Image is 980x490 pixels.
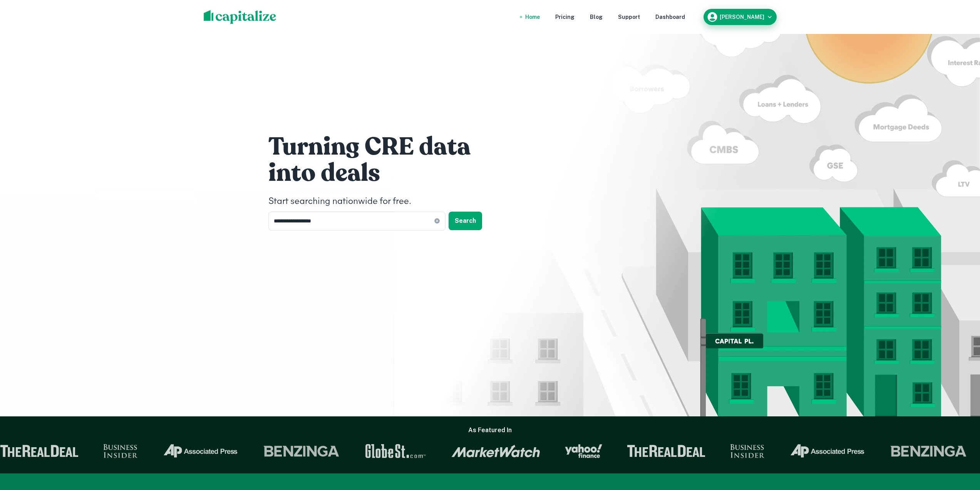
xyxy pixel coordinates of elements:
[655,13,685,21] a: Dashboard
[204,10,276,24] img: capitalize-logo.png
[704,9,777,25] button: [PERSON_NAME]
[468,426,512,435] h6: As Featured In
[788,444,864,458] img: Associated Press
[555,13,575,21] a: Pricing
[450,445,539,458] img: Market Watch
[941,428,980,465] iframe: Chat Widget
[729,444,764,458] img: Business Insider
[363,444,426,458] img: GlobeSt
[590,13,603,21] a: Blog
[564,444,601,458] img: Yahoo Finance
[720,14,764,20] h6: [PERSON_NAME]
[161,444,237,458] img: Associated Press
[626,445,704,457] img: The Real Deal
[449,212,482,230] button: Search
[268,158,499,189] h1: into deals
[889,444,966,458] img: Benzinga
[618,13,640,21] a: Support
[525,13,540,21] a: Home
[261,444,338,458] img: Benzinga
[268,195,499,209] h4: Start searching nationwide for free.
[268,131,499,162] h1: Turning CRE data
[102,444,137,458] img: Business Insider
